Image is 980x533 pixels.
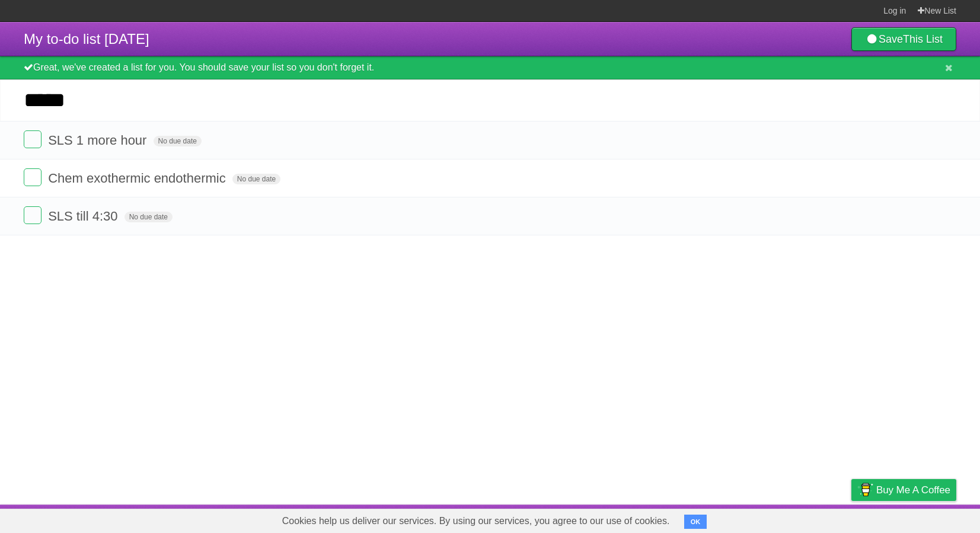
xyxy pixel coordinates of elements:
[882,508,956,530] a: Suggest a feature
[796,508,822,530] a: Terms
[851,27,956,51] a: SaveThis List
[154,136,202,146] span: No due date
[24,168,42,186] label: Done
[836,508,867,530] a: Privacy
[857,480,873,500] img: Buy me a coffee
[125,212,173,222] span: No due date
[48,209,120,224] span: SLS till 4:30
[48,171,229,186] span: Chem exothermic endothermic
[684,515,707,529] button: OK
[232,174,280,184] span: No due date
[851,479,956,501] a: Buy me a coffee
[876,480,950,500] span: Buy me a coffee
[24,130,42,148] label: Done
[733,508,781,530] a: Developers
[24,206,42,224] label: Done
[48,133,149,148] span: SLS 1 more hour
[24,31,149,47] span: My to-do list [DATE]
[270,509,682,533] span: Cookies help us deliver our services. By using our services, you agree to our use of cookies.
[903,33,943,45] b: This List
[694,508,719,530] a: About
